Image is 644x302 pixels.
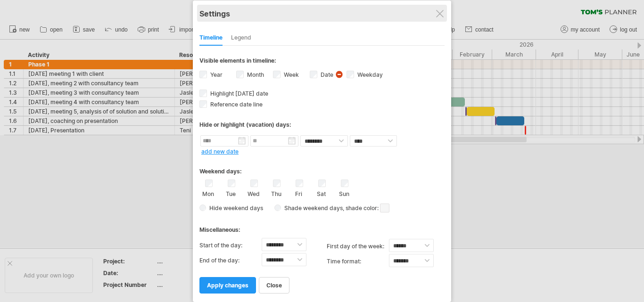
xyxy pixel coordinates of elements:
div: Miscellaneous: [199,217,445,236]
label: Tue [225,188,237,197]
div: Timeline [199,31,223,46]
div: Legend [231,31,251,46]
div: Settings [199,5,445,22]
label: Start of the day: [199,238,262,253]
label: Month [245,71,264,78]
div: Weekend days: [199,159,445,177]
span: Hide weekend days [206,204,263,212]
a: close [259,277,289,294]
label: Sun [338,188,350,197]
span: Highlight [DATE] date [208,90,268,97]
label: Weekday [355,71,383,78]
span: Shade weekend days [281,204,343,212]
label: End of the day: [199,253,262,268]
a: add new date [201,148,239,155]
span: apply changes [207,282,248,289]
label: Year [208,71,223,78]
div: Hide or highlight (vacation) days: [199,121,445,128]
label: Wed [248,188,259,197]
span: click here to change the shade color [380,204,389,212]
label: Thu [270,188,282,197]
label: Mon [202,188,214,197]
span: close [266,282,282,289]
span: Reference date line [208,101,263,108]
label: Time format: [327,254,389,269]
label: Week [282,71,299,78]
label: Fri [293,188,305,197]
span: , shade color: [343,203,389,214]
label: Date [319,71,333,78]
label: first day of the week: [327,239,389,254]
div: Visible elements in timeline: [199,57,445,67]
a: apply changes [199,277,256,294]
label: Sat [315,188,327,197]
